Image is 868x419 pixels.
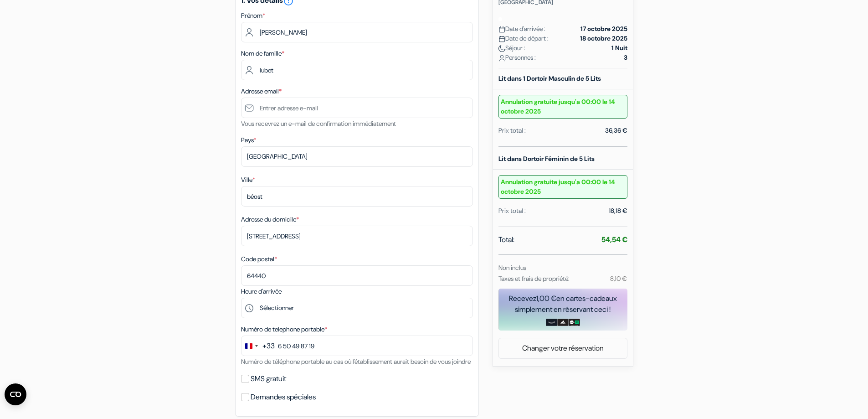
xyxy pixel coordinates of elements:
[611,43,627,53] strong: 1 Nuit
[241,49,284,58] label: Nom de famille
[241,287,282,296] label: Heure d'arrivée
[251,391,316,403] label: Demandes spéciales
[241,175,255,185] label: Ville
[498,36,505,42] img: calendar.svg
[241,336,473,356] input: 6 12 34 56 78
[241,357,471,366] small: Numéro de téléphone portable au cas où l'établissement aurait besoin de vous joindre
[557,319,569,326] img: adidas-card.png
[546,319,557,326] img: amazon-card-no-text.png
[241,336,275,356] button: Change country, selected France (+33)
[580,34,627,43] strong: 18 octobre 2025
[498,74,601,83] b: Lit dans 1 Dortoir Masculin de 5 Lits
[498,55,505,62] img: user_icon.svg
[241,254,277,264] label: Code postal
[498,43,525,53] span: Séjour :
[605,126,627,135] div: 36,36 €
[498,264,526,272] small: Non inclus
[580,24,627,34] strong: 17 octobre 2025
[241,119,396,128] small: Vous recevrez un e-mail de confirmation immédiatement
[241,87,282,96] label: Adresse email
[498,34,549,43] span: Date de départ :
[498,274,570,283] small: Taxes et frais de propriété:
[498,155,595,163] b: Lit dans Dortoir Féminin de 5 Lits
[262,341,275,352] div: +33
[498,53,536,62] span: Personnes :
[241,135,256,145] label: Pays
[251,372,286,385] label: SMS gratuit
[601,235,627,244] strong: 54,54 €
[624,53,627,62] strong: 3
[498,175,627,199] small: Annulation gratuite jusqu'a 00:00 le 14 octobre 2025
[498,206,526,216] div: Prix total :
[569,319,580,326] img: uber-uber-eats-card.png
[241,60,473,80] input: Entrer le nom de famille
[241,98,473,118] input: Entrer adresse e-mail
[498,24,545,34] span: Date d'arrivée :
[609,206,627,216] div: 18,18 €
[241,22,473,42] input: Entrez votre prénom
[241,325,327,334] label: Numéro de telephone portable
[241,215,299,224] label: Adresse du domicile
[498,95,627,119] small: Annulation gratuite jusqu'a 00:00 le 14 octobre 2025
[498,234,514,245] span: Total:
[498,45,505,52] img: moon.svg
[499,340,627,357] a: Changer votre réservation
[241,11,265,21] label: Prénom
[498,26,505,33] img: calendar.svg
[498,126,526,135] div: Prix total :
[498,293,627,315] div: Recevez en cartes-cadeaux simplement en réservant ceci !
[5,383,26,405] button: Ouvrir le widget CMP
[536,294,556,303] span: 1,00 €
[610,274,627,283] small: 8,10 €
